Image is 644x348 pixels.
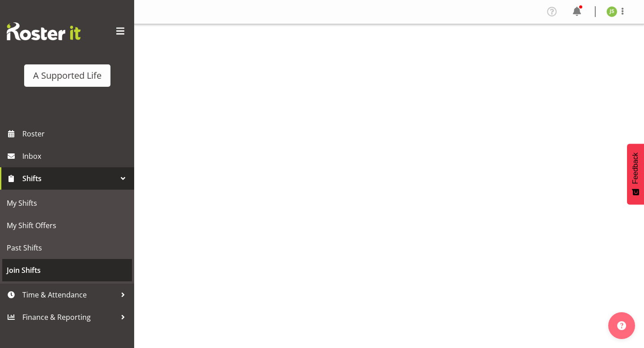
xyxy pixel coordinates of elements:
[2,214,132,237] a: My Shift Offers
[7,219,127,232] span: My Shift Offers
[7,22,80,40] img: Rosterit website logo
[22,288,116,301] span: Time & Attendance
[627,144,644,204] button: Feedback - Show survey
[7,196,127,210] span: My Shifts
[631,153,640,184] span: Feedback
[7,241,127,255] span: Past Shifts
[7,263,127,277] span: Join Shifts
[606,6,617,17] img: jayden-su11488.jpg
[22,149,130,163] span: Inbox
[2,237,132,259] a: Past Shifts
[33,69,102,82] div: A Supported Life
[22,172,116,185] span: Shifts
[22,310,116,324] span: Finance & Reporting
[2,192,132,214] a: My Shifts
[22,127,130,140] span: Roster
[617,321,626,330] img: help-xxl-2.png
[2,259,132,281] a: Join Shifts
